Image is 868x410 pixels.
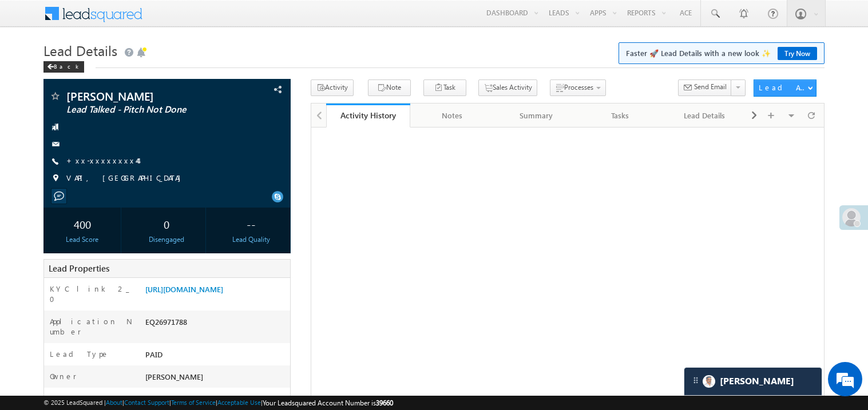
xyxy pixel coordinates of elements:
button: Task [423,79,466,96]
div: Lead Score [46,234,118,245]
div: Tasks [588,109,652,122]
div: Notes [419,109,484,122]
a: Tasks [578,104,663,128]
a: +xx-xxxxxxxx44 [66,156,138,165]
span: Lead Details [43,41,117,59]
img: carter-drag [691,376,700,385]
a: Acceptable Use [217,399,261,406]
button: Processes [550,79,606,96]
div: Back [43,61,84,73]
button: Lead Actions [754,79,817,97]
label: Lead Type [50,349,109,359]
div: Lead Details [672,109,736,122]
a: Notes [410,104,494,128]
span: Carter [720,376,794,387]
a: [URL][DOMAIN_NAME] [145,284,223,294]
span: VAPI, [GEOGRAPHIC_DATA] [66,173,187,184]
a: Contact Support [124,399,169,406]
span: Your Leadsquared Account Number is [263,399,393,407]
div: Activity History [335,110,402,121]
a: Lead Details [663,104,747,128]
button: Sales Activity [478,79,537,96]
a: Activity History [326,104,410,128]
span: Faster 🚀 Lead Details with a new look ✨ [626,47,817,59]
span: © 2025 LeadSquared | | | | | [43,397,393,408]
button: Activity [311,79,354,96]
span: Processes [564,83,593,91]
span: Send Email [694,82,727,92]
button: Note [368,79,411,96]
div: Summary [504,109,568,122]
a: Terms of Service [171,399,216,406]
div: 400 [46,213,118,234]
label: Application Number [50,316,133,337]
span: [PERSON_NAME] [145,372,203,381]
a: Back [43,61,90,70]
label: KYC link 2_0 [50,284,133,304]
div: -- [215,213,287,234]
img: Carter [703,375,715,388]
div: PAID [142,349,290,365]
span: Lead Properties [49,262,109,274]
a: About [106,399,122,406]
div: 0 [130,213,203,234]
button: Send Email [678,79,732,96]
span: Lead Talked - Pitch Not Done [66,104,220,116]
a: Try Now [778,47,817,60]
div: Lead Actions [759,82,807,93]
div: Disengaged [130,234,203,245]
span: 39660 [376,399,393,407]
label: Owner [50,371,77,381]
div: carter-dragCarter[PERSON_NAME] [684,367,822,396]
div: Lead Quality [215,234,287,245]
div: EQ26971788 [142,316,290,332]
span: [PERSON_NAME] [66,90,220,102]
a: Summary [494,104,578,128]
